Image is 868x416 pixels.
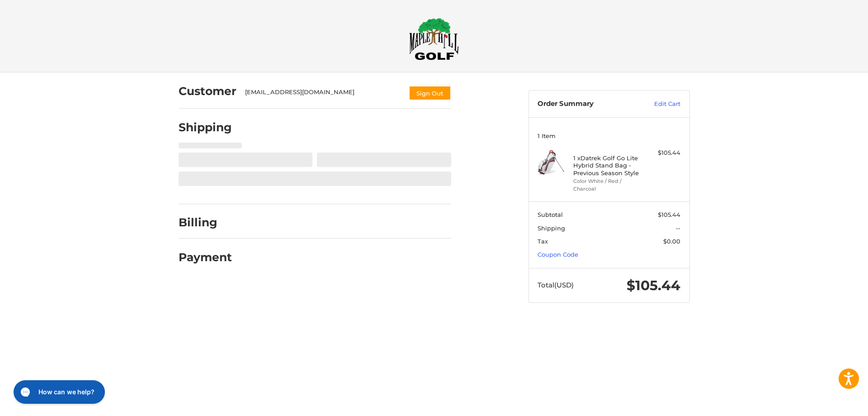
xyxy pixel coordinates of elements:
[245,88,400,100] div: [EMAIL_ADDRESS][DOMAIN_NAME]
[409,86,451,100] button: Sign Out
[538,225,565,232] span: Shipping
[538,238,548,245] span: Tax
[179,84,236,98] h2: Customer
[179,215,231,230] h2: Billing
[573,154,642,177] h4: 1 x Datrek Golf Go Lite Hybrid Stand Bag - Previous Season Style
[179,250,232,264] h2: Payment
[676,225,680,232] span: --
[793,392,868,416] iframe: Google Customer Reviews
[573,177,642,192] li: Color White / Red / Charcoal
[538,100,635,109] h3: Order Summary
[635,100,680,109] a: Edit Cart
[538,251,578,258] a: Coupon Code
[538,281,574,289] span: Total (USD)
[179,120,232,134] h2: Shipping
[9,377,108,407] iframe: Gorgias live chat messenger
[627,277,680,294] span: $105.44
[409,18,459,60] img: Maple Hill Golf
[663,238,680,245] span: $0.00
[645,148,680,158] div: $105.44
[658,211,680,218] span: $105.44
[538,211,563,218] span: Subtotal
[538,132,680,139] h3: 1 Item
